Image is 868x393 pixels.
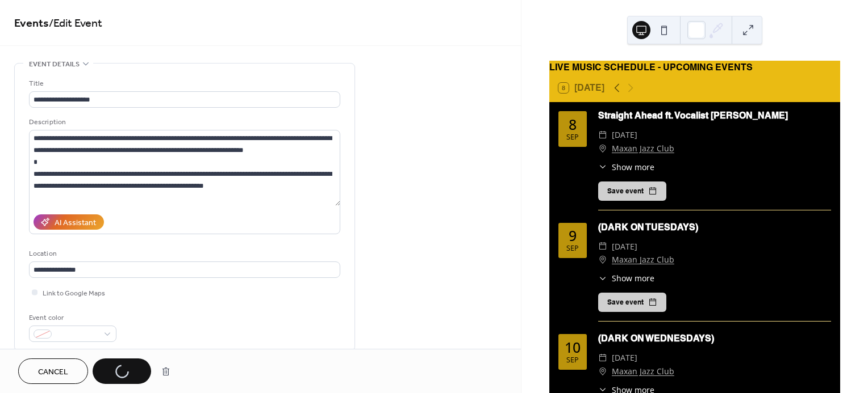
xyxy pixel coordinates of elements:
button: Save event [598,293,666,312]
span: Link to Google Maps [43,288,105,299]
button: ​Show more [598,161,654,173]
span: [DATE] [612,240,637,253]
span: Event details [29,58,80,70]
div: 8 [569,117,577,132]
div: Title [29,78,338,90]
div: ​ [598,365,607,378]
button: ​Show more [598,272,654,284]
div: ​ [598,253,607,267]
div: ​ [598,161,607,173]
span: Show more [612,272,654,284]
div: Sep [566,134,579,141]
div: Sep [566,357,579,364]
button: Save event [598,181,666,201]
div: ​ [598,142,607,155]
div: AI Assistant [55,217,96,229]
span: [DATE] [612,351,637,365]
span: Cancel [38,366,68,378]
a: Events [14,12,49,35]
div: Location [29,248,338,260]
div: Sep [566,245,579,252]
a: Maxan Jazz Club [612,253,674,267]
button: Cancel [18,358,88,384]
div: Straight Ahead ft. Vocalist [PERSON_NAME] [598,109,831,122]
div: ​ [598,351,607,365]
div: Event color [29,312,114,324]
button: AI Assistant [34,214,104,230]
div: (DARK ON TUESDAYS) [598,221,831,234]
div: ​ [598,128,607,142]
div: LIVE MUSIC SCHEDULE - UPCOMING EVENTS [549,61,840,74]
div: Description [29,116,338,128]
div: (DARK ON WEDNESDAYS) [598,332,831,345]
span: Show more [612,161,654,173]
div: 10 [565,340,581,354]
div: ​ [598,272,607,284]
div: ​ [598,240,607,253]
a: Maxan Jazz Club [612,142,674,155]
span: [DATE] [612,128,637,142]
span: / Edit Event [49,12,102,35]
div: 9 [569,229,577,243]
a: Maxan Jazz Club [612,365,674,378]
